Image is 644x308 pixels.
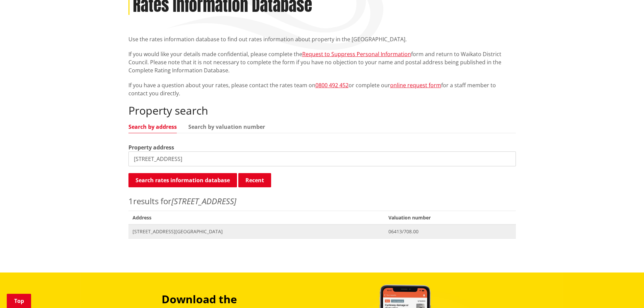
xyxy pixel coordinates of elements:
[7,294,31,308] a: Top
[128,151,516,166] input: e.g. Duke Street NGARUAWAHIA
[133,228,381,235] span: [STREET_ADDRESS][GEOGRAPHIC_DATA]
[613,280,637,304] iframe: Messenger Launcher
[128,143,174,151] label: Property address
[238,173,271,187] button: Recent
[128,104,516,117] h2: Property search
[128,195,133,207] span: 1
[171,195,236,207] em: [STREET_ADDRESS]
[128,35,516,43] p: Use the rates information database to find out rates information about property in the [GEOGRAPHI...
[128,224,516,238] a: [STREET_ADDRESS][GEOGRAPHIC_DATA] 06413/708.00
[315,81,349,89] a: 0800 492 452
[128,173,237,187] button: Search rates information database
[388,228,511,235] span: 06413/708.00
[302,50,411,58] a: Request to Suppress Personal Information
[128,211,385,224] span: Address
[128,124,177,129] a: Search by address
[128,81,516,97] p: If you have a question about your rates, please contact the rates team on or complete our for a s...
[128,195,516,207] p: results for
[384,211,516,224] span: Valuation number
[390,81,441,89] a: online request form
[188,124,265,129] a: Search by valuation number
[128,50,516,74] p: If you would like your details made confidential, please complete the form and return to Waikato ...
